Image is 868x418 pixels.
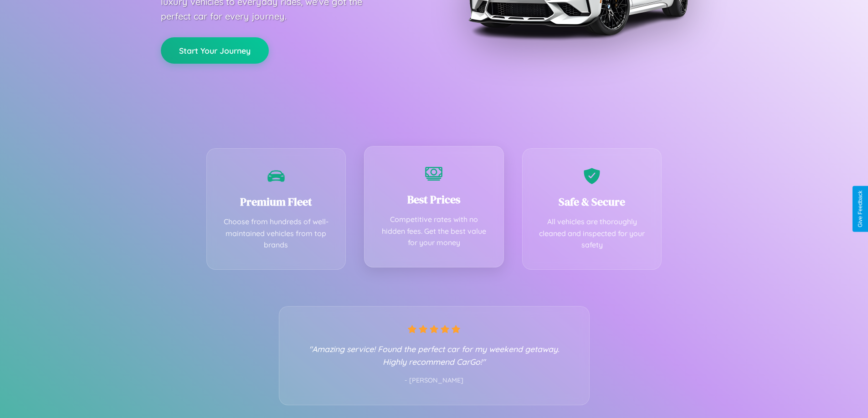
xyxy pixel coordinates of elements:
p: Choose from hundreds of well-maintained vehicles from top brands [221,216,332,251]
h3: Best Prices [378,192,490,207]
p: All vehicles are thoroughly cleaned and inspected for your safety [536,216,648,251]
div: Give Feedback [857,191,863,227]
button: Start Your Journey [161,37,269,64]
p: - [PERSON_NAME] [298,375,571,387]
p: Competitive rates with no hidden fees. Get the best value for your money [378,214,490,249]
h3: Premium Fleet [221,194,332,209]
h3: Safe & Secure [536,194,648,209]
p: "Amazing service! Found the perfect car for my weekend getaway. Highly recommend CarGo!" [298,342,571,368]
